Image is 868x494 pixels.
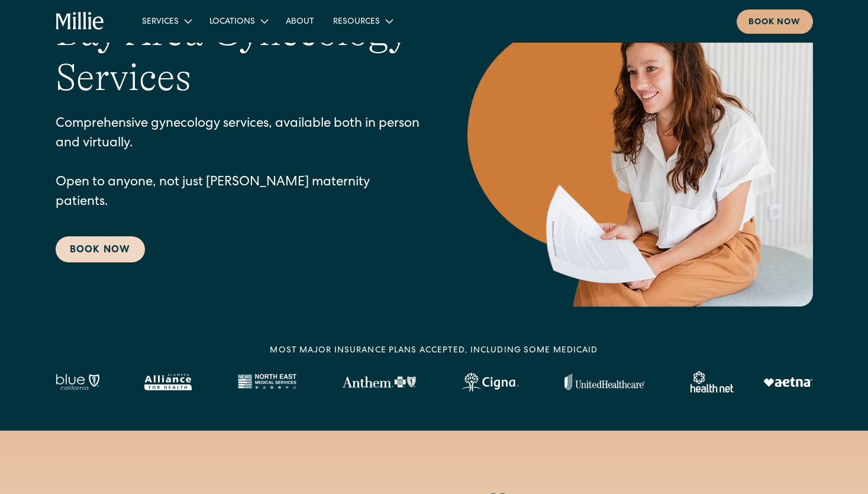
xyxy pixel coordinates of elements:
div: Resources [333,16,380,28]
img: Healthnet logo [690,371,735,393]
div: Services [133,11,200,31]
div: Book now [748,17,801,29]
a: Book now [737,9,813,34]
a: About [276,11,324,31]
img: United Healthcare logo [564,374,645,390]
div: MOST MAJOR INSURANCE PLANS ACCEPTED, INCLUDING some MEDICAID [270,345,598,357]
img: Cigna logo [462,373,519,392]
img: Alameda Alliance logo [144,374,191,390]
img: Anthem Logo [342,376,416,388]
h1: Bay Area Gynecology Services [56,10,420,101]
img: Blue California logo [56,374,99,390]
div: Locations [200,11,276,31]
div: Services [142,16,179,28]
img: Aetna logo [763,377,813,387]
img: North East Medical Services logo [237,374,296,390]
div: Locations [209,16,255,28]
p: Comprehensive gynecology services, available both in person and virtually. Open to anyone, not ju... [56,115,420,213]
a: Book Now [56,236,145,262]
a: home [56,12,105,31]
div: Resources [324,11,401,31]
